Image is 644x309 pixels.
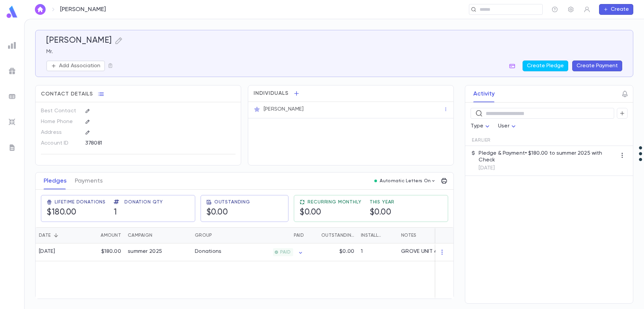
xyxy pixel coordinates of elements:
[401,227,416,243] div: Notes
[242,227,307,243] div: Paid
[254,90,288,97] span: Individuals
[36,7,44,12] img: home_white.a664292cf8c1dea59945f0da9f25487c.svg
[361,227,384,243] div: Installments
[572,61,622,71] button: Create Payment
[124,199,163,205] span: Donation Qty
[339,248,354,255] p: $0.00
[51,230,61,241] button: Sort
[46,61,105,71] button: Add Association
[8,41,16,49] img: reports_grey.c525e4749d1bce6a11f5fe2a8de1b229.svg
[384,230,394,241] button: Sort
[44,172,67,189] button: Pledges
[8,92,16,101] img: batches_grey.339ca447c9d9533ef1741baa751efc33.svg
[277,249,293,255] span: PAID
[311,230,321,241] button: Sort
[41,127,79,138] p: Address
[195,227,212,243] div: Group
[294,227,304,243] div: Paid
[46,36,112,46] h5: [PERSON_NAME]
[59,63,100,69] p: Add Association
[47,207,76,218] h5: $180.00
[401,248,441,255] div: GROVE UNIT 48
[370,199,395,205] span: This Year
[471,123,483,129] span: Type
[358,243,398,261] div: 1
[472,138,491,143] span: Earlier
[473,85,495,102] button: Activity
[498,120,518,133] div: User
[55,199,106,205] span: Lifetime Donations
[195,248,222,255] div: Donations
[75,172,103,189] button: Payments
[498,123,509,129] span: User
[479,165,617,171] p: [DATE]
[308,199,361,205] span: Recurring Monthly
[39,227,51,243] div: Date
[206,207,228,218] h5: $0.00
[212,230,223,241] button: Sort
[39,248,55,255] div: [DATE]
[124,227,192,243] div: Campaign
[370,207,391,218] h5: $0.00
[36,227,81,243] div: Date
[321,227,354,243] div: Outstanding
[192,227,242,243] div: Group
[5,5,19,18] img: logo
[358,227,398,243] div: Installments
[8,144,16,152] img: letters_grey.7941b92b52307dd3b8a917253454ce1c.svg
[128,227,152,243] div: Campaign
[398,227,482,243] div: Notes
[41,106,79,116] p: Best Contact
[41,138,79,149] p: Account ID
[8,67,16,75] img: campaigns_grey.99e729a5f7ee94e3726e6486bddda8f1.svg
[471,120,491,133] div: Type
[523,61,568,71] button: Create Pledge
[41,91,93,98] span: Contact Details
[380,178,431,184] p: Automatic Letters On
[264,106,304,113] p: [PERSON_NAME]
[85,138,202,148] div: 378081
[372,176,439,186] button: Automatic Letters On
[214,199,250,205] span: Outstanding
[152,230,163,241] button: Sort
[283,230,294,241] button: Sort
[114,207,117,218] h5: 1
[300,207,321,218] h5: $0.00
[8,118,16,126] img: imports_grey.530a8a0e642e233f2baf0ef88e8c9fcb.svg
[307,227,358,243] div: Outstanding
[41,116,79,127] p: Home Phone
[81,227,124,243] div: Amount
[46,48,622,55] p: Mr.
[81,243,124,261] div: $180.00
[128,248,162,255] div: summer 2025
[101,227,121,243] div: Amount
[90,230,101,241] button: Sort
[599,4,633,15] button: Create
[60,6,106,13] p: [PERSON_NAME]
[479,150,617,163] p: Pledge & Payment • $180.00 to summer 2025 with Check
